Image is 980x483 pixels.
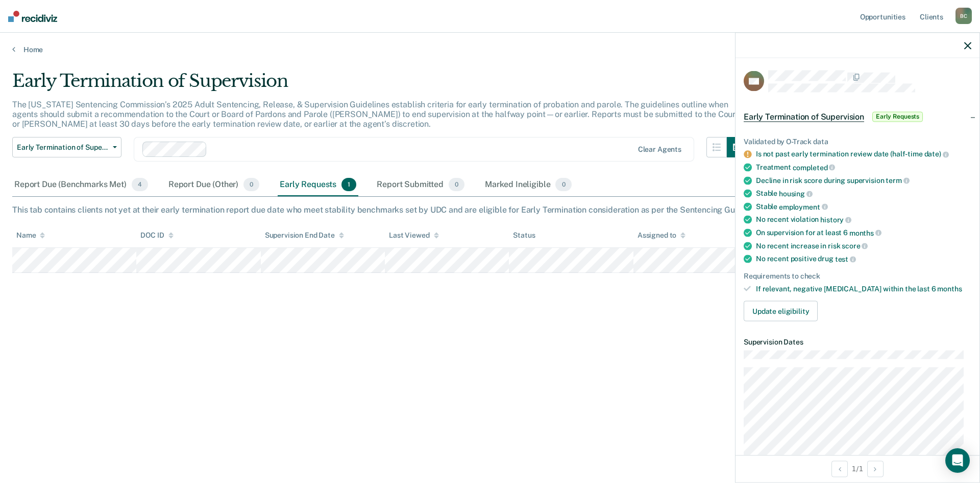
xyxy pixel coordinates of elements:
img: Recidiviz [8,11,57,22]
span: score [842,242,868,250]
div: Is not past early termination review date (half-time date) [756,150,971,159]
div: Last Viewed [389,231,438,240]
div: Status [513,231,535,240]
div: No recent positive drug [756,255,971,264]
div: Report Due (Other) [166,174,261,196]
span: 1 [341,178,356,191]
span: housing [779,190,813,198]
span: Early Termination of Supervision [17,143,109,152]
div: Assigned to [638,231,685,240]
div: On supervision for at least 6 [756,228,971,238]
span: 0 [449,178,464,191]
div: Open Intercom Messenger [945,448,970,473]
div: If relevant, negative [MEDICAL_DATA] within the last 6 [756,284,971,293]
div: Clear agents [638,145,681,154]
div: Report Submitted [375,174,467,196]
div: Name [16,231,45,240]
span: employment [779,202,827,211]
div: Validated by O-Track data [744,137,971,146]
button: Next Opportunity [867,461,884,477]
div: Requirements to check [744,271,971,280]
div: Stable [756,189,971,198]
div: Early Termination of Supervision [12,71,747,100]
span: 4 [132,178,148,191]
span: Early Termination of Supervision [744,111,864,122]
button: Update eligibility [744,301,818,321]
div: No recent increase in risk [756,241,971,250]
div: Treatment [756,163,971,172]
div: This tab contains clients not yet at their early termination report due date who meet stability b... [12,205,968,215]
button: Previous Opportunity [831,461,848,477]
div: 1 / 1 [736,455,979,482]
span: months [849,228,881,237]
span: months [937,284,962,292]
div: Early Requests [278,174,358,196]
div: DOC ID [140,231,173,240]
span: 0 [243,178,259,191]
span: term [886,176,909,185]
p: The [US_STATE] Sentencing Commission’s 2025 Adult Sentencing, Release, & Supervision Guidelines e... [12,100,739,129]
a: Home [12,45,968,54]
div: Supervision End Date [265,231,344,240]
div: Decline in risk score during supervision [756,176,971,185]
span: history [820,216,851,224]
span: completed [793,163,836,171]
div: No recent violation [756,215,971,224]
div: B C [955,8,972,24]
span: 0 [555,178,571,191]
dt: Supervision Dates [744,338,971,347]
span: test [835,255,856,263]
div: Stable [756,202,971,211]
span: Early Requests [872,111,923,122]
div: Marked Ineligible [483,174,574,196]
div: Report Due (Benchmarks Met) [12,174,150,196]
div: Early Termination of SupervisionEarly Requests [736,100,979,133]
